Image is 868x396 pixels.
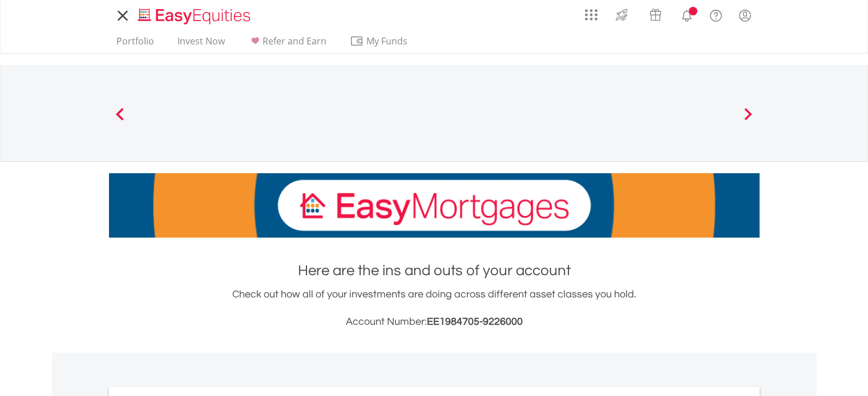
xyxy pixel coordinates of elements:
[109,173,760,238] img: EasyMortage Promotion Banner
[427,316,523,327] span: EE1984705-9226000
[350,34,425,48] span: My Funds
[701,3,730,26] a: FAQ's and Support
[578,3,605,21] a: AppsGrid
[112,35,159,53] a: Portfolio
[134,3,255,26] a: Home page
[244,35,331,53] a: Refer and Earn
[672,3,701,26] a: Notifications
[263,35,326,47] span: Refer and Earn
[639,3,672,24] a: Vouchers
[173,35,229,53] a: Invest Now
[109,260,760,281] h1: Here are the ins and outs of your account
[109,287,760,330] div: Check out how all of your investments are doing across different asset classes you hold.
[136,7,255,26] img: EasyEquities_Logo.png
[612,6,631,24] img: thrive-v2.svg
[585,9,597,21] img: grid-menu-icon.svg
[646,6,665,24] img: vouchers-v2.svg
[730,3,760,28] a: My Profile
[109,314,760,330] h3: Account Number:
